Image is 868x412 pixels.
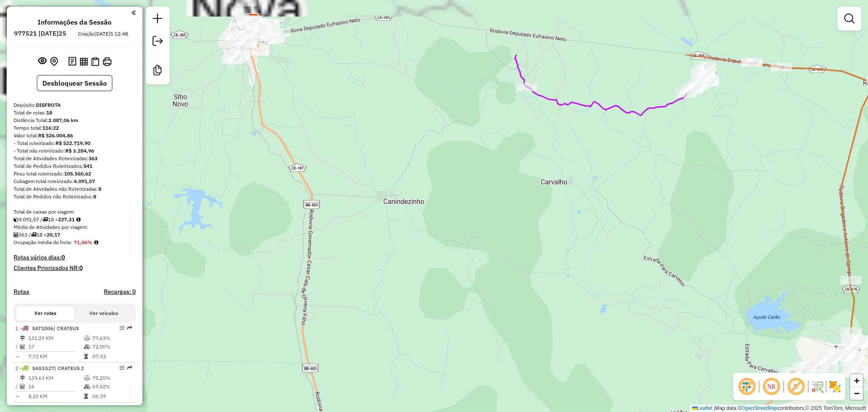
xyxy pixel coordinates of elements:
a: Criar modelo [149,62,166,81]
em: Média calculada utilizando a maior ocupação (%Peso ou %Cubagem) de cada rota da sessão. Rotas cro... [94,240,98,245]
span: SAS1G27 [32,365,54,371]
div: Total de Atividades Roteirizadas: [14,155,136,162]
img: Exibir/Ocultar setores [828,380,842,393]
em: Opções [120,365,125,370]
div: Depósito: [14,101,136,109]
td: / [15,382,19,391]
div: Criação[DATE]5 12:48 [75,30,131,38]
strong: 0 [61,253,65,261]
span: | [714,405,715,411]
div: Total de rotas: [14,109,136,117]
strong: 541 [83,163,92,169]
h4: Recargas: 0 [104,288,136,295]
div: Total de caixas por viagem: [14,208,136,216]
button: Exibir sessão original [36,55,48,68]
em: Opções [120,405,125,410]
td: 16 [28,382,83,391]
div: Distância Total: [14,117,136,124]
i: Total de Atividades [20,344,25,349]
td: = [15,392,19,401]
div: - Total roteirizado: [14,139,136,147]
div: 363 / 18 = [14,231,136,239]
button: Imprimir Rotas [101,56,113,68]
i: % de utilização do peso [84,376,90,381]
strong: R$ 522.719,90 [56,140,90,146]
i: Tempo total em rota [84,354,88,359]
span: 3 - [15,405,84,411]
span: 1 - [15,325,79,331]
strong: 20,17 [47,231,60,238]
h4: Rotas vários dias: [14,254,136,261]
strong: 8 [98,186,101,192]
span: Ocultar NR [761,376,782,397]
img: DISFROTA [248,14,259,25]
i: Total de Atividades [20,384,25,389]
span: | CRATEUS 3 [54,405,84,411]
td: 129,63 KM [28,374,83,382]
strong: 0 [79,264,83,272]
em: Rota exportada [127,405,132,410]
span: 2 - [15,365,84,371]
button: Centralizar mapa no depósito ou ponto de apoio [48,55,60,68]
strong: 116:22 [42,125,59,131]
div: Cubagem total roteirizado: [14,178,136,185]
div: - Total não roteirizado: [14,147,136,155]
em: Rota exportada [127,326,132,331]
h4: Informações da Sessão [38,18,111,26]
i: Distância Total [20,336,25,341]
a: OpenStreetMap [742,405,778,411]
strong: 4.091,57 [74,178,95,184]
span: + [854,375,860,386]
strong: 2.087,06 km [48,117,78,123]
span: | CRATEUS [53,325,79,331]
div: Média de Atividades por viagem: [14,223,136,231]
span: OSV3E95 [32,405,54,411]
td: 06:39 [92,392,132,401]
div: Map data © contributors,© 2025 TomTom, Microsoft [690,405,868,412]
i: % de utilização da cubagem [84,344,90,349]
div: Atividade não roteirizada - MERC. O MAURICIO [237,35,258,44]
td: 8,10 KM [28,392,83,401]
td: 77,63% [92,334,132,342]
strong: 18 [46,109,52,116]
span: | CRATEUS 2 [54,365,84,371]
strong: 227,31 [58,216,75,223]
div: Total de Pedidos não Roteirizados: [14,193,136,200]
div: Total de Pedidos Roteirizados: [14,162,136,170]
button: Visualizar Romaneio [89,56,101,68]
a: Clique aqui para minimizar o painel [131,8,136,17]
i: Cubagem total roteirizado [14,217,19,222]
em: Rota exportada [127,365,132,370]
a: Rotas [14,288,29,295]
strong: 8 [93,193,96,200]
div: Valor total: [14,132,136,139]
em: Opções [120,326,125,331]
button: Ver veículos [75,306,133,320]
i: Meta Caixas/viagem: 1,00 Diferença: 226,31 [76,217,81,222]
i: Distância Total [20,376,25,381]
a: Exportar sessão [149,33,166,52]
strong: R$ 526.004,86 [38,132,73,139]
i: % de utilização da cubagem [84,384,90,389]
a: Zoom out [850,387,863,400]
span: Exibir rótulo [786,376,806,397]
div: Peso total roteirizado: [14,170,136,178]
i: Total de Atividades [14,232,19,237]
span: − [854,388,860,398]
img: Fluxo de ruas [810,380,824,393]
div: Atividade não roteirizada - DISFROTA [241,16,262,24]
div: Atividade não roteirizada - BAR TEIXEIRA [231,32,253,40]
td: = [15,352,19,361]
td: / [15,342,19,351]
span: Ocupação média da frota: [14,239,72,245]
a: Nova sessão e pesquisa [149,10,166,29]
td: 72,00% [92,342,132,351]
strong: DISFROTA [36,102,61,108]
a: Exibir filtros [841,10,858,27]
span: SAT1D06 [32,325,53,331]
i: Tempo total em rota [84,394,88,399]
span: Exibir deslocamento [737,376,757,397]
i: Total de rotas [31,232,36,237]
h6: 977521 [DATE]25 [14,30,66,37]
